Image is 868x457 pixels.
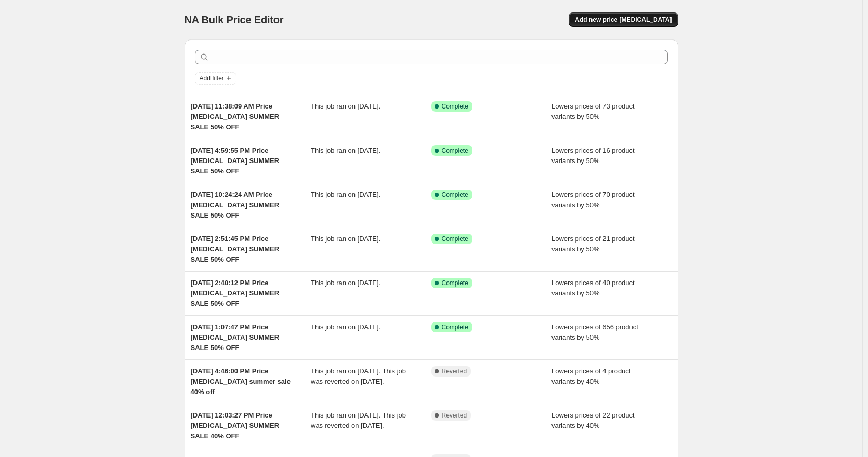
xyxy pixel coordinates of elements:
[311,411,406,429] span: This job ran on [DATE]. This job was reverted on [DATE].
[311,279,380,287] span: This job ran on [DATE].
[311,146,380,154] span: This job ran on [DATE].
[442,411,467,420] span: Reverted
[191,102,280,131] span: [DATE] 11:38:09 AM Price [MEDICAL_DATA] SUMMER SALE 50% OFF
[195,72,236,85] button: Add filter
[311,235,380,243] span: This job ran on [DATE].
[442,102,468,111] span: Complete
[311,102,380,110] span: This job ran on [DATE].
[191,146,280,175] span: [DATE] 4:59:55 PM Price [MEDICAL_DATA] SUMMER SALE 50% OFF
[200,74,224,83] span: Add filter
[442,279,468,287] span: Complete
[442,323,468,331] span: Complete
[311,323,380,331] span: This job ran on [DATE].
[191,279,280,307] span: [DATE] 2:40:12 PM Price [MEDICAL_DATA] SUMMER SALE 50% OFF
[191,235,280,263] span: [DATE] 2:51:45 PM Price [MEDICAL_DATA] SUMMER SALE 50% OFF
[191,191,280,219] span: [DATE] 10:24:24 AM Price [MEDICAL_DATA] SUMMER SALE 50% OFF
[551,102,635,120] span: Lowers prices of 73 product variants by 50%
[551,323,638,341] span: Lowers prices of 656 product variants by 50%
[442,235,468,243] span: Complete
[551,191,635,209] span: Lowers prices of 70 product variants by 50%
[311,191,380,198] span: This job ran on [DATE].
[442,191,468,199] span: Complete
[569,12,678,27] button: Add new price [MEDICAL_DATA]
[551,367,630,385] span: Lowers prices of 4 product variants by 40%
[311,367,406,385] span: This job ran on [DATE]. This job was reverted on [DATE].
[551,235,635,253] span: Lowers prices of 21 product variants by 50%
[575,16,672,24] span: Add new price [MEDICAL_DATA]
[191,323,280,352] span: [DATE] 1:07:47 PM Price [MEDICAL_DATA] SUMMER SALE 50% OFF
[551,279,635,297] span: Lowers prices of 40 product variants by 50%
[442,367,467,375] span: Reverted
[185,14,284,25] span: NA Bulk Price Editor
[442,146,468,155] span: Complete
[191,411,280,440] span: [DATE] 12:03:27 PM Price [MEDICAL_DATA] SUMMER SALE 40% OFF
[191,367,291,396] span: [DATE] 4:46:00 PM Price [MEDICAL_DATA] summer sale 40% off
[551,146,635,165] span: Lowers prices of 16 product variants by 50%
[551,411,635,429] span: Lowers prices of 22 product variants by 40%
